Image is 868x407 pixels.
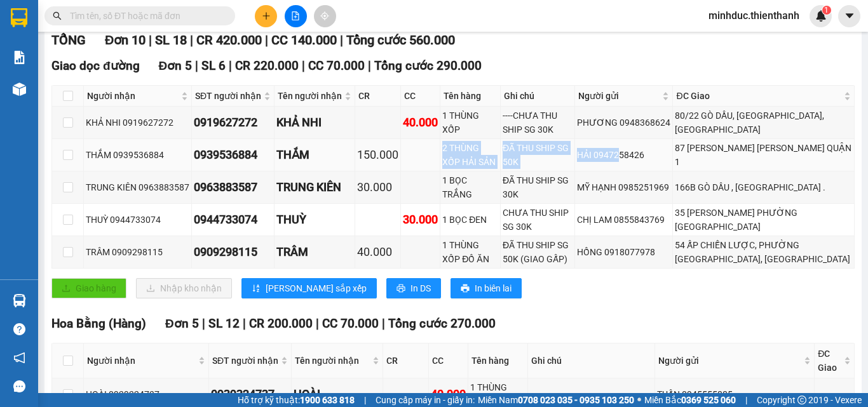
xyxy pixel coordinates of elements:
div: ĐÃ THU SHIP SG 50K [503,141,573,169]
div: HỒNG 0918077978 [577,245,670,259]
th: Ghi chú [501,86,576,107]
th: Ghi chú [528,344,656,378]
span: ĐC Giao [676,89,841,103]
span: printer [461,284,470,294]
span: 1 [824,6,829,15]
span: Người gửi [658,354,801,368]
div: 40.000 [403,114,438,131]
span: | [202,316,205,331]
div: 150.000 [357,146,398,164]
span: Đơn 5 [159,58,193,73]
span: aim [320,11,329,20]
td: THẮM [275,139,355,171]
th: Tên hàng [440,86,501,107]
span: Miền Nam [478,393,634,407]
button: plus [255,5,277,27]
div: TRÂM 0909298115 [86,245,189,259]
span: ⚪️ [637,397,641,403]
button: printerIn DS [386,278,441,298]
span: question-circle [13,323,25,335]
div: THUỲ [276,211,353,229]
span: caret-down [844,10,855,22]
span: Người nhận [87,89,179,103]
span: CR 220.000 [235,58,299,73]
div: 87 [PERSON_NAME] [PERSON_NAME] QUẬN 1 [675,141,852,169]
td: 0919627272 [192,107,275,139]
div: 54 ẤP CHIẾN LƯỢC, PHƯỜNG [GEOGRAPHIC_DATA], [GEOGRAPHIC_DATA] [675,238,852,266]
span: | [265,32,268,48]
span: Hỗ trợ kỹ thuật: [238,393,355,407]
td: 0909298115 [192,236,275,269]
div: 1 THÙNG XỐP ĐỒ ĂN [442,238,498,266]
span: printer [397,284,405,294]
span: copyright [797,396,806,404]
span: CR 420.000 [196,32,262,48]
th: Tên hàng [468,344,528,378]
td: TRUNG KIÊN [275,171,355,204]
span: Giao dọc đường [51,58,140,73]
span: | [368,58,371,73]
span: plus [262,11,271,20]
div: 0963883587 [194,178,272,196]
span: Cung cấp máy in - giấy in: [376,393,475,407]
button: caret-down [838,5,860,27]
th: CR [355,86,401,107]
img: icon-new-feature [815,10,827,22]
div: 1 BỌC TRẮNG [442,173,498,201]
div: KHẢ NHI [276,114,353,131]
span: | [364,393,366,407]
div: 0909298115 [194,243,272,261]
td: 0963883587 [192,171,275,204]
img: solution-icon [13,51,26,64]
div: 35 [PERSON_NAME] PHƯỜNG [GEOGRAPHIC_DATA] [675,206,852,234]
strong: 0708 023 035 - 0935 103 250 [518,395,634,405]
span: Đơn 10 [105,32,146,48]
div: THẮM [276,146,353,164]
strong: 1900 633 818 [300,395,355,405]
div: THUỲ 0944733074 [86,213,189,227]
button: uploadGiao hàng [51,278,126,298]
span: Tổng cước 270.000 [388,316,496,331]
span: | [340,32,343,48]
span: Tổng cước 290.000 [374,58,482,73]
div: ĐÃ THU SHIP SG 50K (GIAO GẤP) [503,238,573,266]
span: Hoa Bằng (Hàng) [51,316,146,331]
div: 0944733074 [194,211,272,229]
th: CC [429,344,468,378]
div: CHƯA THU SHIP SG 30K [503,206,573,234]
sup: 1 [822,6,831,15]
span: | [243,316,246,331]
button: printerIn biên lai [451,278,522,298]
div: 40.000 [431,385,466,403]
th: CC [401,86,440,107]
div: 0919627272 [194,114,272,131]
div: MỸ HẠNH 0985251969 [577,180,670,194]
td: KHẢ NHI [275,107,355,139]
div: HẢI 0947258426 [577,148,670,162]
span: search [53,11,62,20]
div: ----CHƯA THU SHIP SG 30K [503,109,573,137]
span: notification [13,352,25,364]
div: THẮM 0939536884 [86,148,189,162]
div: TUẤN 0945555885 [657,387,812,401]
span: [PERSON_NAME] sắp xếp [266,281,367,295]
div: KHẢ NHI 0919627272 [86,116,189,130]
span: TỔNG [51,32,86,48]
span: | [302,58,305,73]
span: Người nhận [87,354,196,368]
div: 1 BỌC ĐEN [442,213,498,227]
div: TRUNG KIÊN [276,178,353,196]
td: THUỲ [275,204,355,236]
span: Tên người nhận [295,354,370,368]
span: file-add [291,11,300,20]
span: sort-ascending [252,284,261,294]
div: PHƯƠNG 0948368624 [577,116,670,130]
span: | [382,316,385,331]
div: 30.000 [357,178,398,196]
span: SĐT người nhận [195,89,261,103]
span: ĐC Giao [818,347,841,375]
td: TRÂM [275,236,355,269]
span: | [149,32,152,48]
button: file-add [285,5,307,27]
td: 0944733074 [192,204,275,236]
